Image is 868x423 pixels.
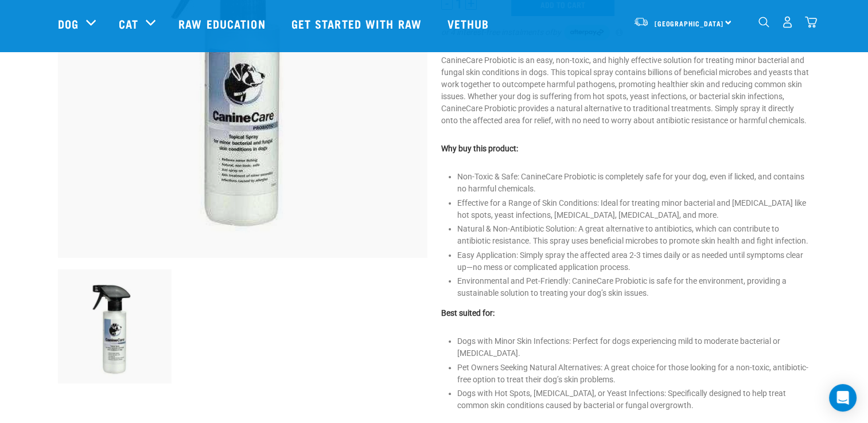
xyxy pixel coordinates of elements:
[457,275,811,299] li: Environmental and Pet-Friendly: CanineCare Probiotic is safe for the environment, providing a sus...
[457,387,811,412] li: Dogs with Hot Spots, [MEDICAL_DATA], or Yeast Infections: Specifically designed to help treat com...
[58,269,172,383] img: Canine Care
[633,17,649,27] img: van-moving.png
[167,1,279,46] a: Raw Education
[436,1,504,46] a: Vethub
[457,197,811,221] li: Effective for a Range of Skin Conditions: Ideal for treating minor bacterial and [MEDICAL_DATA] l...
[655,21,724,25] span: [GEOGRAPHIC_DATA]
[457,171,811,195] li: Non-Toxic & Safe: CanineCare Probiotic is completely safe for your dog, even if licked, and conta...
[58,15,79,32] a: Dog
[829,384,857,412] div: Open Intercom Messenger
[441,54,811,127] p: CanineCare Probiotic is an easy, non-toxic, and highly effective solution for treating minor bact...
[457,335,811,359] li: Dogs with Minor Skin Infections: Perfect for dogs experiencing mild to moderate bacterial or [MED...
[280,1,436,46] a: Get started with Raw
[457,223,811,247] li: Natural & Non-Antibiotic Solution: A great alternative to antibiotics, which can contribute to an...
[119,15,138,32] a: Cat
[441,144,518,153] strong: Why buy this product:
[457,249,811,273] li: Easy Application: Simply spray the affected area 2-3 times daily or as needed until symptoms clea...
[758,17,769,28] img: home-icon-1@2x.png
[457,362,811,386] li: Pet Owners Seeking Natural Alternatives: A great choice for those looking for a non-toxic, antibi...
[441,308,495,318] strong: Best suited for:
[805,16,817,28] img: home-icon@2x.png
[781,16,793,28] img: user.png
